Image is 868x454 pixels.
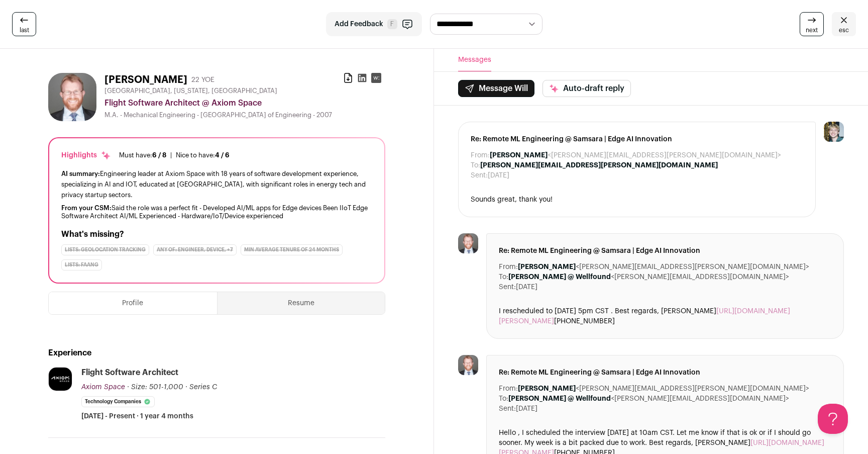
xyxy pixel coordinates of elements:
b: [PERSON_NAME] [518,263,576,270]
div: Engineering leader at Axiom Space with 18 years of software development experience, specializing ... [61,168,372,200]
button: Profile [49,292,217,314]
dd: [DATE] [488,170,509,180]
span: next [806,26,818,34]
b: [PERSON_NAME][EMAIL_ADDRESS][PERSON_NAME][DOMAIN_NAME] [480,162,718,169]
dd: <[PERSON_NAME][EMAIL_ADDRESS][DOMAIN_NAME]> [508,394,789,404]
dt: To: [499,272,508,282]
button: Add Feedback F [326,12,422,36]
div: M.A. - Mechanical Engineering - [GEOGRAPHIC_DATA] of Engineering - 2007 [104,111,385,119]
dt: Sent: [471,170,488,180]
span: AI summary: [61,170,100,177]
dd: <[PERSON_NAME][EMAIL_ADDRESS][PERSON_NAME][DOMAIN_NAME]> [518,384,809,394]
div: Any of: Engineer, Device, +7 [153,244,237,255]
div: I rescheduled to [DATE] 5pm CST . Best regards, [PERSON_NAME] [PHONE_NUMBER] [499,306,831,326]
span: · Size: 501-1,000 [127,384,183,391]
button: Messages [458,49,491,71]
span: Add Feedback [335,19,383,29]
div: min average tenure of 24 months [241,244,343,255]
span: · [185,382,187,392]
b: [PERSON_NAME] [490,152,548,159]
img: e92bc98e1d8c1bab4f24658f57f66ccff49ed31cb0ab654d6707761670cd0db2.jpg [49,368,72,391]
dd: <[PERSON_NAME][EMAIL_ADDRESS][PERSON_NAME][DOMAIN_NAME]> [518,262,809,272]
h2: What's missing? [61,228,372,240]
ul: | [119,151,230,159]
span: [DATE] - Present · 1 year 4 months [81,411,193,421]
dt: Sent: [499,282,516,292]
button: Resume [218,292,385,314]
img: 89d1f8b68ff046dc6cfdf1c67d12c50042466fd63cb350614fcb071d7146f189.jpg [48,73,96,121]
div: Flight Software Architect [81,367,178,378]
b: [PERSON_NAME] @ Wellfound [508,274,611,281]
dt: From: [499,262,518,272]
iframe: Help Scout Beacon - Open [818,404,848,434]
div: Lists: FAANG [61,259,102,270]
span: 4 / 6 [215,152,230,158]
li: Technology Companies [81,396,155,407]
dd: [DATE] [516,404,537,414]
div: Nice to have: [176,151,230,159]
span: 6 / 8 [152,152,166,158]
div: 22 YOE [191,75,214,85]
img: 89d1f8b68ff046dc6cfdf1c67d12c50042466fd63cb350614fcb071d7146f189.jpg [458,355,478,375]
span: Re: Remote ML Engineering @ Samsara | Edge AI Innovation [471,134,803,144]
dt: From: [471,150,490,160]
a: last [12,12,36,36]
div: Lists: Geolocation Tracking [61,244,149,255]
dt: From: [499,384,518,394]
dt: To: [471,160,480,170]
button: Auto-draft reply [542,80,631,97]
span: esc [839,26,849,34]
dd: <[PERSON_NAME][EMAIL_ADDRESS][PERSON_NAME][DOMAIN_NAME]> [490,150,781,160]
dd: [DATE] [516,282,537,292]
div: Flight Software Architect @ Axiom Space [104,97,385,109]
button: Message Will [458,80,534,97]
span: Series C [189,384,217,391]
div: Said the role was a perfect fit - Developed AI/ML apps for Edge devices Been IIoT Edge Software A... [61,204,372,220]
span: Axiom Space [81,384,125,391]
span: Re: Remote ML Engineering @ Samsara | Edge AI Innovation [499,368,831,378]
h2: Experience [48,347,385,359]
span: F [387,19,397,29]
a: esc [832,12,856,36]
span: last [20,26,29,34]
img: 89d1f8b68ff046dc6cfdf1c67d12c50042466fd63cb350614fcb071d7146f189.jpg [458,233,478,253]
span: Re: Remote ML Engineering @ Samsara | Edge AI Innovation [499,246,831,256]
dt: To: [499,394,508,404]
h1: [PERSON_NAME] [104,73,187,87]
div: Must have: [119,151,166,159]
dd: <[PERSON_NAME][EMAIL_ADDRESS][DOMAIN_NAME]> [508,272,789,282]
span: [GEOGRAPHIC_DATA], [US_STATE], [GEOGRAPHIC_DATA] [104,87,277,95]
dt: Sent: [499,404,516,414]
div: Highlights [61,150,111,160]
a: next [800,12,824,36]
b: [PERSON_NAME] [518,385,576,392]
img: 6494470-medium_jpg [824,122,844,142]
div: Sounds great, thank you! [471,195,803,205]
b: [PERSON_NAME] @ Wellfound [508,395,611,402]
span: From your CSM: [61,205,112,211]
